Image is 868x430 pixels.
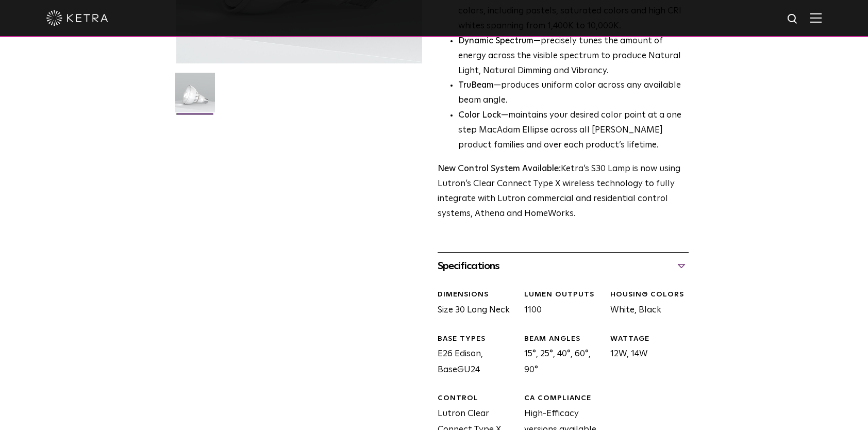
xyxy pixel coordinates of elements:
[438,334,516,344] div: BASE TYPES
[458,108,689,153] li: —maintains your desired color point at a one step MacAdam Ellipse across all [PERSON_NAME] produc...
[438,258,689,274] div: Specifications
[430,334,516,378] div: E26 Edison, BaseGU24
[516,290,603,318] div: 1100
[610,334,689,344] div: WATTAGE
[458,37,533,45] strong: Dynamic Spectrum
[46,10,108,26] img: ketra-logo-2019-white
[516,334,603,378] div: 15°, 25°, 40°, 60°, 90°
[524,290,603,300] div: LUMEN OUTPUTS
[458,34,689,79] li: —precisely tunes the amount of energy across the visible spectrum to produce Natural Light, Natur...
[603,334,689,378] div: 12W, 14W
[458,81,494,90] strong: TruBeam
[524,334,603,344] div: BEAM ANGLES
[810,13,822,23] img: Hamburger%20Nav.svg
[603,290,689,318] div: White, Black
[430,290,516,318] div: Size 30 Long Neck
[610,290,689,300] div: HOUSING COLORS
[458,78,689,108] li: —produces uniform color across any available beam angle.
[175,73,215,120] img: S30-Lamp-Edison-2021-Web-Square
[438,162,689,222] p: Ketra’s S30 Lamp is now using Lutron’s Clear Connect Type X wireless technology to fully integrat...
[438,393,516,404] div: CONTROL
[787,13,799,26] img: search icon
[438,290,516,300] div: DIMENSIONS
[524,393,603,404] div: CA COMPLIANCE
[458,111,501,120] strong: Color Lock
[438,164,561,173] strong: New Control System Available:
